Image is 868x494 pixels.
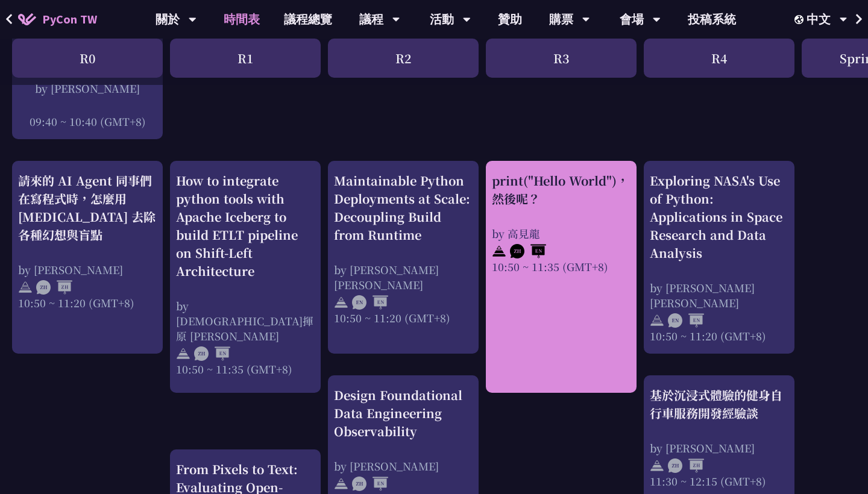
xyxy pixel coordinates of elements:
div: R4 [644,39,794,78]
img: ZHZH.38617ef.svg [36,280,72,295]
div: Maintainable Python Deployments at Scale: Decoupling Build from Runtime [334,172,473,244]
img: ZHEN.371966e.svg [194,346,230,361]
a: 請來的 AI Agent 同事們在寫程式時，怎麼用 [MEDICAL_DATA] 去除各種幻想與盲點 by [PERSON_NAME] 10:50 ~ 11:20 (GMT+8) [18,172,157,310]
img: Home icon of PyCon TW 2025 [18,13,36,25]
a: How to integrate python tools with Apache Iceberg to build ETLT pipeline on Shift-Left Architectu... [176,172,315,377]
img: ENEN.5a408d1.svg [668,313,704,328]
div: by [PERSON_NAME] [650,440,788,455]
div: by 高見龍 [492,226,631,241]
div: 請來的 AI Agent 同事們在寫程式時，怎麼用 [MEDICAL_DATA] 去除各種幻想與盲點 [18,172,157,244]
img: svg+xml;base64,PHN2ZyB4bWxucz0iaHR0cDovL3d3dy53My5vcmcvMjAwMC9zdmciIHdpZHRoPSIyNCIgaGVpZ2h0PSIyNC... [334,477,348,491]
div: Exploring NASA's Use of Python: Applications in Space Research and Data Analysis [650,172,788,262]
img: ZHEN.371966e.svg [510,244,546,258]
div: R1 [170,39,321,78]
div: 09:40 ~ 10:40 (GMT+8) [18,114,157,129]
div: How to integrate python tools with Apache Iceberg to build ETLT pipeline on Shift-Left Architecture [176,172,315,280]
img: svg+xml;base64,PHN2ZyB4bWxucz0iaHR0cDovL3d3dy53My5vcmcvMjAwMC9zdmciIHdpZHRoPSIyNCIgaGVpZ2h0PSIyNC... [176,346,190,361]
div: R3 [486,39,637,78]
img: ZHZH.38617ef.svg [668,458,704,473]
div: by [PERSON_NAME] [PERSON_NAME] [334,262,473,292]
a: Maintainable Python Deployments at Scale: Decoupling Build from Runtime by [PERSON_NAME] [PERSON_... [334,172,473,325]
img: svg+xml;base64,PHN2ZyB4bWxucz0iaHR0cDovL3d3dy53My5vcmcvMjAwMC9zdmciIHdpZHRoPSIyNCIgaGVpZ2h0PSIyNC... [18,280,33,295]
div: 基於沉浸式體驗的健身自行車服務開發經驗談 [650,386,788,422]
div: by [PERSON_NAME] [334,458,473,474]
div: by [PERSON_NAME] [18,81,157,96]
div: Design Foundational Data Engineering Observability [334,386,473,440]
img: svg+xml;base64,PHN2ZyB4bWxucz0iaHR0cDovL3d3dy53My5vcmcvMjAwMC9zdmciIHdpZHRoPSIyNCIgaGVpZ2h0PSIyNC... [650,458,664,473]
div: by [PERSON_NAME] [PERSON_NAME] [650,280,788,310]
img: ZHEN.371966e.svg [352,477,388,491]
img: svg+xml;base64,PHN2ZyB4bWxucz0iaHR0cDovL3d3dy53My5vcmcvMjAwMC9zdmciIHdpZHRoPSIyNCIgaGVpZ2h0PSIyNC... [650,313,664,328]
a: Exploring NASA's Use of Python: Applications in Space Research and Data Analysis by [PERSON_NAME]... [650,172,788,343]
img: ENEN.5a408d1.svg [352,295,388,310]
img: svg+xml;base64,PHN2ZyB4bWxucz0iaHR0cDovL3d3dy53My5vcmcvMjAwMC9zdmciIHdpZHRoPSIyNCIgaGVpZ2h0PSIyNC... [334,295,348,310]
a: PyCon TW [6,4,109,34]
img: svg+xml;base64,PHN2ZyB4bWxucz0iaHR0cDovL3d3dy53My5vcmcvMjAwMC9zdmciIHdpZHRoPSIyNCIgaGVpZ2h0PSIyNC... [492,244,506,258]
a: 基於沉浸式體驗的健身自行車服務開發經驗談 by [PERSON_NAME] 11:30 ~ 12:15 (GMT+8) [650,386,788,489]
div: 11:30 ~ 12:15 (GMT+8) [650,474,788,489]
div: R2 [328,39,479,78]
img: Locale Icon [794,15,807,24]
div: R0 [12,39,163,78]
a: print("Hello World")，然後呢？ by 高見龍 10:50 ~ 11:35 (GMT+8) [492,172,631,274]
div: 10:50 ~ 11:20 (GMT+8) [18,295,157,310]
div: 10:50 ~ 11:20 (GMT+8) [650,328,788,343]
span: PyCon TW [42,10,97,28]
div: by [DEMOGRAPHIC_DATA]揮原 [PERSON_NAME] [176,298,315,343]
div: 10:50 ~ 11:20 (GMT+8) [334,310,473,325]
div: print("Hello World")，然後呢？ [492,172,631,208]
div: 10:50 ~ 11:35 (GMT+8) [176,361,315,377]
div: 10:50 ~ 11:35 (GMT+8) [492,259,631,274]
div: by [PERSON_NAME] [18,262,157,277]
